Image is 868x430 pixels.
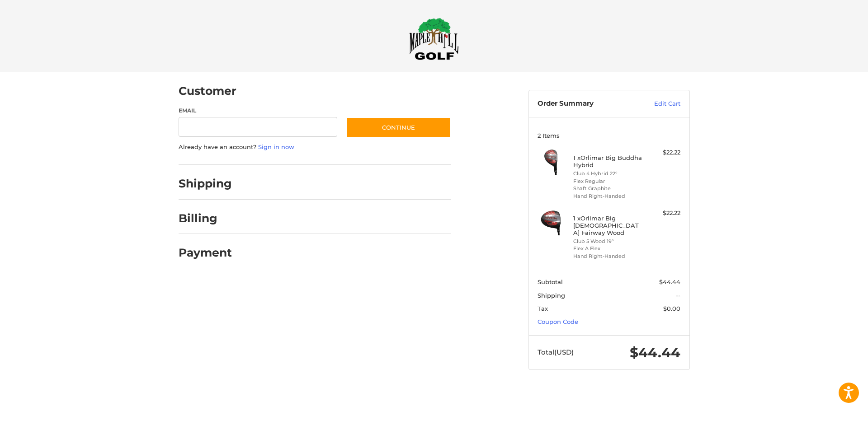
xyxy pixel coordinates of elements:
[179,211,231,225] h2: Billing
[573,185,642,192] li: Shaft Graphite
[179,177,232,191] h2: Shipping
[538,318,578,325] a: Coupon Code
[676,292,680,299] span: --
[573,245,642,252] li: Flex A Flex
[179,246,232,260] h2: Payment
[663,305,680,312] span: $0.00
[645,209,680,218] div: $22.22
[538,305,548,312] span: Tax
[538,348,574,356] span: Total (USD)
[538,132,680,139] h3: 2 Items
[573,215,642,237] h4: 1 x Orlimar Big [DEMOGRAPHIC_DATA] Fairway Wood
[409,18,459,60] img: Maple Hill Golf
[573,154,642,169] h4: 1 x Orlimar Big Buddha Hybrid
[573,192,642,200] li: Hand Right-Handed
[179,84,236,98] h2: Customer
[179,107,338,115] label: Email
[538,278,563,285] span: Subtotal
[645,148,680,157] div: $22.22
[659,278,680,285] span: $44.44
[573,238,642,245] li: Club 5 Wood 19°
[538,99,635,108] h3: Order Summary
[346,117,451,138] button: Continue
[573,178,642,185] li: Flex Regular
[573,252,642,260] li: Hand Right-Handed
[573,170,642,178] li: Club 4 Hybrid 22°
[630,344,680,361] span: $44.44
[258,143,294,150] a: Sign in now
[179,143,451,152] p: Already have an account?
[538,292,565,299] span: Shipping
[635,99,680,108] a: Edit Cart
